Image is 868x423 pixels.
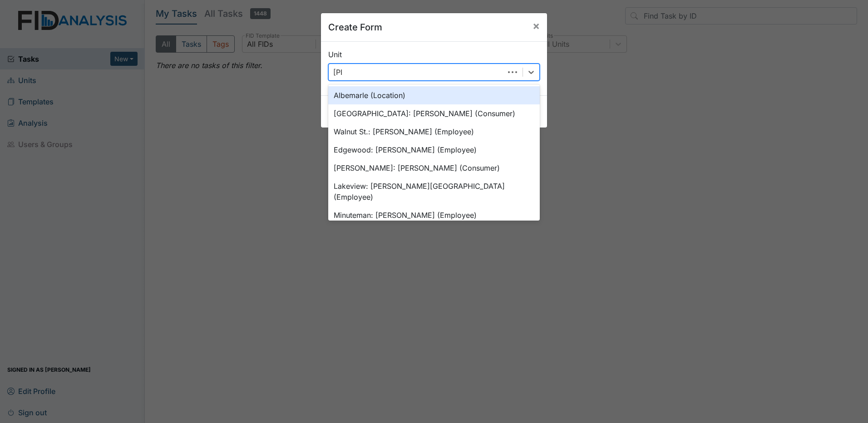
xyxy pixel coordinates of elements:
label: Unit [328,49,342,60]
h5: Create Form [328,20,382,34]
div: Walnut St.: [PERSON_NAME] (Employee) [328,123,540,141]
div: [GEOGRAPHIC_DATA]: [PERSON_NAME] (Consumer) [328,104,540,123]
div: Lakeview: [PERSON_NAME][GEOGRAPHIC_DATA] (Employee) [328,177,540,206]
div: Edgewood: [PERSON_NAME] (Employee) [328,141,540,159]
div: Minuteman: [PERSON_NAME] (Employee) [328,206,540,224]
div: [PERSON_NAME]: [PERSON_NAME] (Consumer) [328,159,540,177]
span: × [533,19,540,32]
div: Albemarle (Location) [328,86,540,104]
button: Close [525,13,547,39]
